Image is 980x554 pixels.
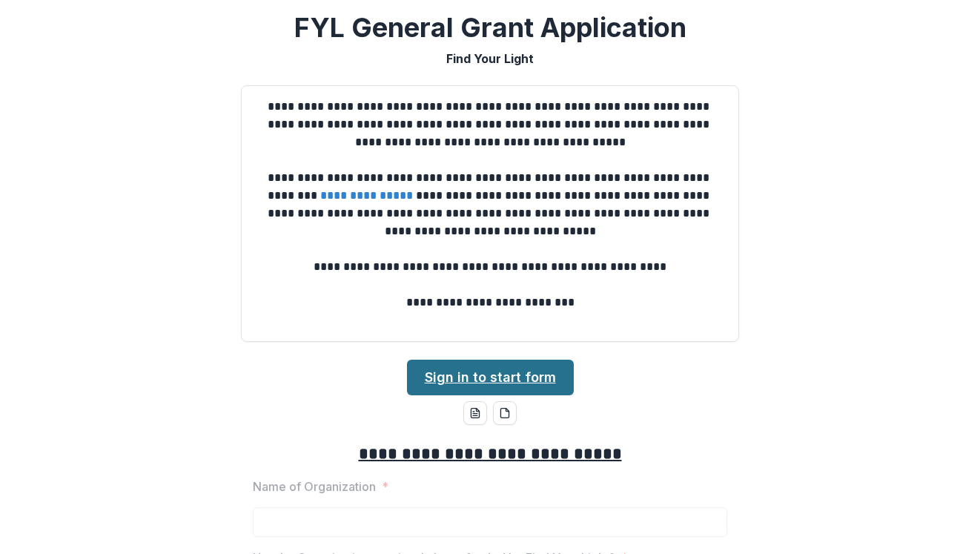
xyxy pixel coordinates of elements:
p: Name of Organization [253,478,376,495]
button: pdf-download [493,401,517,425]
h2: FYL General Grant Application [294,12,686,44]
p: Find Your Light [446,50,534,67]
button: word-download [463,401,487,425]
a: Sign in to start form [407,360,574,395]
